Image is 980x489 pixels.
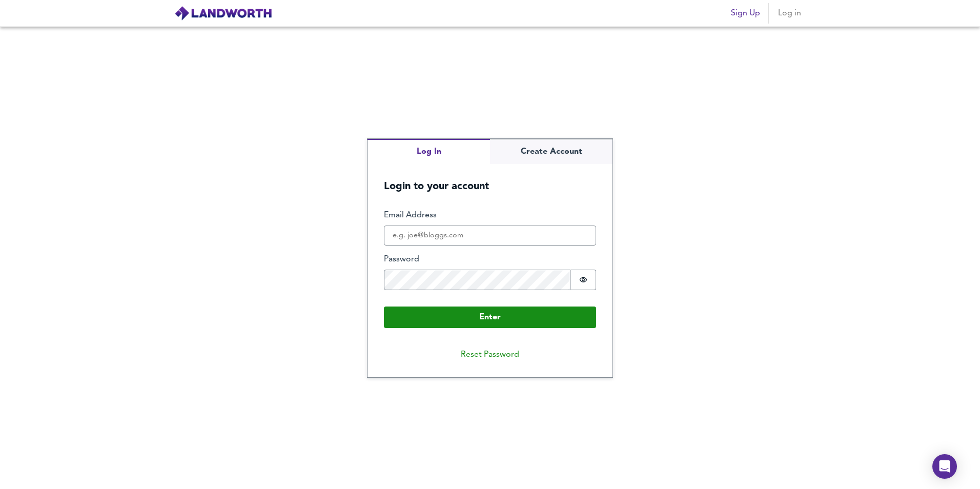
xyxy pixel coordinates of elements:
button: Show password [570,270,596,290]
span: Log in [777,6,802,21]
img: logo [174,6,272,21]
button: Sign Up [727,3,764,24]
button: Reset Password [453,344,527,365]
label: Password [384,254,596,266]
label: Email Address [384,210,596,221]
button: Log in [773,3,806,24]
input: e.g. joe@bloggs.com [384,226,596,246]
h5: Login to your account [367,164,612,193]
button: Enter [384,307,596,328]
button: Create Account [490,139,612,164]
div: Open Intercom Messenger [932,454,957,479]
button: Log In [367,139,490,164]
span: Sign Up [731,6,760,21]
